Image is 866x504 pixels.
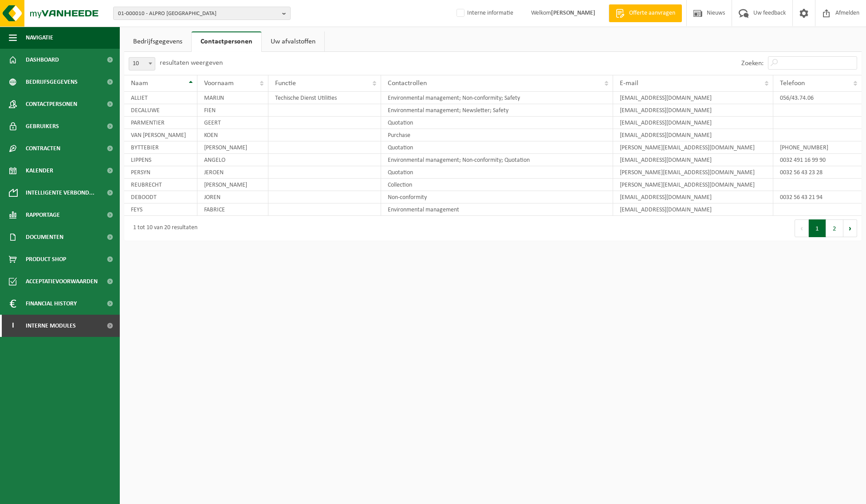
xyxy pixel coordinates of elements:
[627,9,677,18] span: Offerte aanvragen
[262,31,324,52] a: Uw afvalstoffen
[26,27,53,49] span: Navigatie
[26,204,60,226] span: Rapportage
[124,166,197,179] td: PERSYN
[773,92,862,104] td: 056/43.74.06
[843,219,857,237] button: Next
[613,141,773,154] td: [PERSON_NAME][EMAIL_ADDRESS][DOMAIN_NAME]
[26,137,60,160] span: Contracten
[773,166,862,179] td: 0032 56 43 23 28
[204,80,234,87] span: Voornaam
[613,154,773,166] td: [EMAIL_ADDRESS][DOMAIN_NAME]
[113,7,291,20] button: 01-000010 - ALPRO [GEOGRAPHIC_DATA]
[26,315,76,337] span: Interne modules
[118,7,279,20] span: 01-000010 - ALPRO [GEOGRAPHIC_DATA]
[381,129,613,141] td: Purchase
[124,191,197,203] td: DEBOODT
[381,166,613,179] td: Quotation
[381,117,613,129] td: Quotation
[26,293,77,315] span: Financial History
[26,115,59,137] span: Gebruikers
[773,191,862,203] td: 0032 56 43 21 94
[741,60,764,67] label: Zoeken:
[124,179,197,191] td: REUBRECHT
[268,92,381,104] td: Techische Dienst Utilities
[620,80,638,87] span: E-mail
[381,191,613,203] td: Non-conformity
[197,92,268,104] td: MARIJN
[129,58,155,70] span: 10
[455,7,513,20] label: Interne informatie
[124,203,197,216] td: FEYS
[26,71,78,93] span: Bedrijfsgegevens
[197,117,268,129] td: GEERT
[613,129,773,141] td: [EMAIL_ADDRESS][DOMAIN_NAME]
[381,104,613,117] td: Environmental management; Newsletter; Safety
[197,104,268,117] td: FIEN
[197,166,268,179] td: JEROEN
[26,93,77,115] span: Contactpersonen
[124,141,197,154] td: BYTTEBIER
[275,80,296,87] span: Functie
[197,179,268,191] td: [PERSON_NAME]
[613,203,773,216] td: [EMAIL_ADDRESS][DOMAIN_NAME]
[197,129,268,141] td: KOEN
[192,31,261,52] a: Contactpersonen
[773,154,862,166] td: 0032 491 16 99 90
[381,141,613,154] td: Quotation
[609,4,682,22] a: Offerte aanvragen
[26,270,98,293] span: Acceptatievoorwaarden
[551,10,595,16] strong: [PERSON_NAME]
[26,182,94,204] span: Intelligente verbond...
[613,92,773,104] td: [EMAIL_ADDRESS][DOMAIN_NAME]
[9,315,17,337] span: I
[613,104,773,117] td: [EMAIL_ADDRESS][DOMAIN_NAME]
[773,141,862,154] td: [PHONE_NUMBER]
[124,31,191,52] a: Bedrijfsgegevens
[197,154,268,166] td: ANGELO
[26,160,53,182] span: Kalender
[129,57,155,70] span: 10
[613,117,773,129] td: [EMAIL_ADDRESS][DOMAIN_NAME]
[129,220,197,236] div: 1 tot 10 van 20 resultaten
[381,154,613,166] td: Environmental management; Non-conformity; Quotation
[613,179,773,191] td: [PERSON_NAME][EMAIL_ADDRESS][DOMAIN_NAME]
[613,166,773,179] td: [PERSON_NAME][EMAIL_ADDRESS][DOMAIN_NAME]
[124,92,197,104] td: ALLIET
[124,117,197,129] td: PARMENTIER
[613,191,773,203] td: [EMAIL_ADDRESS][DOMAIN_NAME]
[160,59,223,66] label: resultaten weergeven
[26,248,66,270] span: Product Shop
[826,219,843,237] button: 2
[26,226,63,248] span: Documenten
[381,179,613,191] td: Collection
[124,154,197,166] td: LIPPENS
[124,104,197,117] td: DECALUWE
[388,80,427,87] span: Contactrollen
[26,49,59,71] span: Dashboard
[124,129,197,141] td: VAN [PERSON_NAME]
[381,92,613,104] td: Environmental management; Non-conformity; Safety
[131,80,148,87] span: Naam
[197,141,268,154] td: [PERSON_NAME]
[197,191,268,203] td: JOREN
[381,203,613,216] td: Environmental management
[780,80,805,87] span: Telefoon
[197,203,268,216] td: FABRICE
[795,219,809,237] button: Previous
[809,219,826,237] button: 1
